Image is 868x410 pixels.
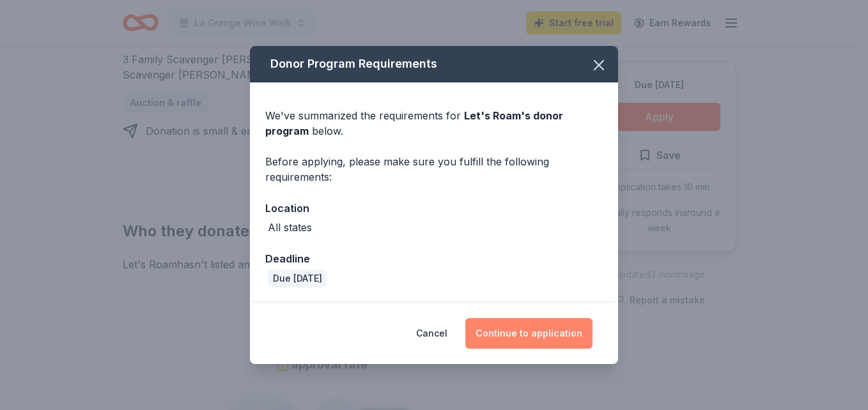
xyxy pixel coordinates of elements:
[416,318,447,349] button: Cancel
[265,108,603,139] div: We've summarized the requirements for below.
[265,154,603,185] div: Before applying, please make sure you fulfill the following requirements:
[268,270,327,287] div: Due [DATE]
[265,250,603,267] div: Deadline
[465,318,593,349] button: Continue to application
[268,220,312,235] div: All states
[250,46,618,82] div: Donor Program Requirements
[265,200,603,216] div: Location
